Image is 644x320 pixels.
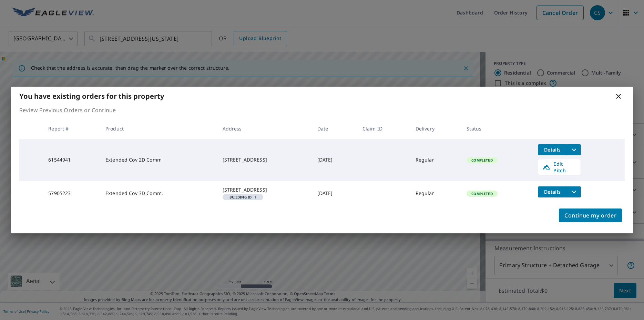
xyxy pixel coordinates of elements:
span: Continue my order [564,211,616,220]
td: Regular [410,139,461,181]
span: Completed [467,191,497,196]
td: [DATE] [312,181,357,206]
div: [STREET_ADDRESS] [223,186,306,193]
span: Details [542,188,563,195]
button: filesDropdownBtn-57905223 [567,186,581,197]
td: Extended Cov 2D Comm [100,139,217,181]
span: Edit Pitch [542,161,576,174]
button: detailsBtn-57905223 [538,186,567,197]
button: filesDropdownBtn-61544941 [567,144,581,155]
b: You have existing orders for this property [19,91,164,101]
th: Delivery [410,118,461,139]
em: Building ID [229,195,252,199]
td: [DATE] [312,139,357,181]
th: Status [461,118,532,139]
td: 61544941 [43,139,100,181]
button: detailsBtn-61544941 [538,144,567,155]
button: Continue my order [559,209,622,222]
th: Claim ID [357,118,410,139]
span: 1 [225,195,261,199]
a: Edit Pitch [538,159,581,175]
span: Details [542,146,563,153]
th: Address [217,118,312,139]
td: Regular [410,181,461,206]
th: Product [100,118,217,139]
span: Completed [467,158,497,163]
td: 57905223 [43,181,100,206]
div: [STREET_ADDRESS] [223,156,306,163]
td: Extended Cov 3D Comm. [100,181,217,206]
p: Review Previous Orders or Continue [19,106,625,114]
th: Report # [43,118,100,139]
th: Date [312,118,357,139]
